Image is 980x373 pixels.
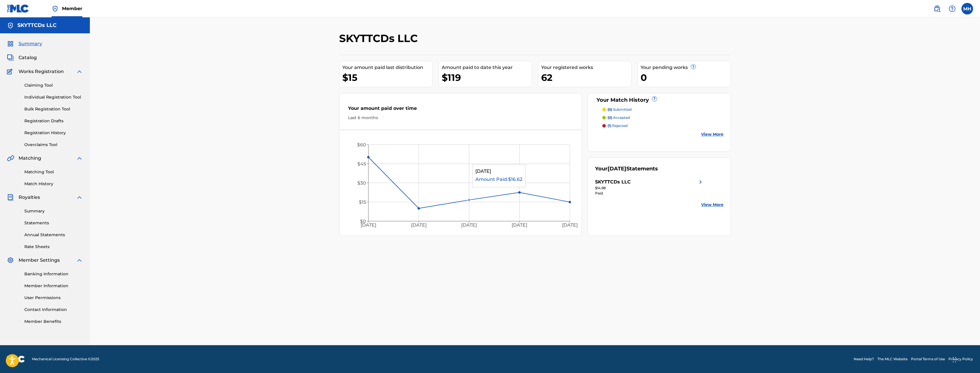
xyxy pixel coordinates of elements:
[541,71,631,84] div: 62
[442,71,532,84] div: $119
[76,257,83,264] img: expand
[602,107,723,112] a: (0) submitted
[697,179,704,185] img: right chevron icon
[7,54,14,61] img: Catalog
[7,155,14,162] img: Matching
[946,3,958,14] div: Help
[19,257,60,264] span: Member Settings
[24,142,83,148] a: Overclaims Tool
[701,202,723,208] a: View More
[24,169,83,175] a: Matching Tool
[24,82,83,88] a: Claiming Tool
[512,223,527,228] tspan: [DATE]
[24,94,83,100] a: Individual Registration Tool
[949,5,956,12] img: help
[595,191,704,196] div: Paid
[24,307,83,313] a: Contact Information
[608,165,626,172] span: [DATE]
[595,185,704,191] div: $14.98
[7,194,14,201] img: Royalties
[348,105,573,115] div: Your amount paid over time
[342,64,432,71] div: Your amount paid last distribution
[7,4,29,13] img: MLC Logo
[24,271,83,277] a: Banking Information
[608,123,611,128] span: (1)
[24,283,83,289] a: Member Information
[24,208,83,214] a: Summary
[357,161,366,167] tspan: $45
[911,356,945,362] a: Portal Terms of Use
[76,155,83,162] img: expand
[854,356,874,362] a: Need Help?
[24,319,83,325] a: Member Benefits
[7,68,14,75] img: Works Registration
[595,179,704,196] a: SKYTTCDs LLCright chevron icon$14.98Paid
[7,40,42,47] a: SummarySummary
[24,106,83,112] a: Bulk Registration Tool
[953,351,956,368] div: Drag
[701,131,723,137] a: View More
[24,295,83,301] a: User Permissions
[24,181,83,187] a: Match History
[541,64,631,71] div: Your registered works
[7,356,25,363] img: logo
[961,3,973,14] div: User Menu
[52,5,59,12] img: Top Rightsholder
[934,5,941,12] img: search
[19,155,41,162] span: Matching
[7,22,14,29] img: Accounts
[608,107,612,112] span: (0)
[595,179,631,185] div: SKYTTCDs LLC
[608,115,630,120] p: accepted
[24,232,83,238] a: Annual Statements
[641,71,731,84] div: 0
[652,97,657,101] span: ?
[442,64,532,71] div: Amount paid to date this year
[32,356,99,362] span: Mechanical Licensing Collective © 2025
[948,356,973,362] a: Privacy Policy
[19,40,42,47] span: Summary
[357,142,366,148] tspan: $60
[348,115,573,121] div: Last 6 months
[24,130,83,136] a: Registration History
[951,345,980,373] iframe: Chat Widget
[24,118,83,124] a: Registration Drafts
[76,68,83,75] img: expand
[19,54,37,61] span: Catalog
[7,54,37,61] a: CatalogCatalog
[877,356,908,362] a: The MLC Website
[76,194,83,201] img: expand
[562,223,578,228] tspan: [DATE]
[964,260,980,308] iframe: Resource Center
[357,180,366,186] tspan: $30
[931,3,943,14] a: Public Search
[24,244,83,250] a: Rate Sheets
[595,96,723,104] div: Your Match History
[360,219,366,224] tspan: $0
[608,107,632,112] p: submitted
[595,165,658,173] div: Your Statements
[608,115,612,120] span: (0)
[62,5,82,12] span: Member
[602,115,723,120] a: (0) accepted
[19,194,40,201] span: Royalties
[7,257,14,264] img: Member Settings
[359,199,366,205] tspan: $15
[608,123,628,128] p: rejected
[411,223,426,228] tspan: [DATE]
[602,123,723,128] a: (1) rejected
[19,68,64,75] span: Works Registration
[461,223,477,228] tspan: [DATE]
[7,40,14,47] img: Summary
[24,220,83,226] a: Statements
[641,64,731,71] div: Your pending works
[339,32,421,45] h2: SKYTTCDs LLC
[691,64,696,69] span: ?
[342,71,432,84] div: $15
[360,223,376,228] tspan: [DATE]
[17,22,57,29] h5: SKYTTCDs LLC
